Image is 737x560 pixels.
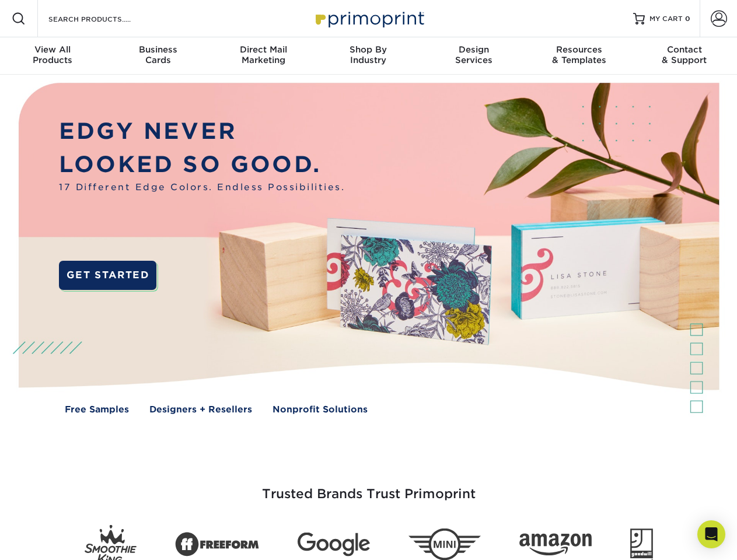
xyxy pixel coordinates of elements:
a: Shop ByIndustry [316,37,421,75]
p: LOOKED SO GOOD. [59,148,345,181]
a: DesignServices [421,37,526,75]
span: Shop By [316,44,421,55]
span: Resources [526,44,631,55]
img: Primoprint [310,6,427,31]
div: Open Intercom Messenger [697,520,725,548]
span: Direct Mail [211,44,316,55]
div: Industry [316,44,421,65]
a: Nonprofit Solutions [273,403,368,416]
div: Services [421,44,526,65]
a: GET STARTED [59,261,156,290]
span: Business [105,44,210,55]
a: Designers + Resellers [149,403,252,416]
span: Design [421,44,526,55]
div: Cards [105,44,210,65]
a: Free Samples [65,403,129,416]
a: Direct MailMarketing [211,37,316,75]
img: Goodwill [630,528,653,560]
p: EDGY NEVER [59,115,345,148]
span: MY CART [649,14,683,24]
a: BusinessCards [105,37,210,75]
span: 0 [685,15,690,23]
input: SEARCH PRODUCTS..... [47,12,161,26]
div: & Templates [526,44,631,65]
a: Contact& Support [632,37,737,75]
img: Amazon [519,534,592,556]
span: Contact [632,44,737,55]
h3: Trusted Brands Trust Primoprint [27,459,710,516]
div: Marketing [211,44,316,65]
span: 17 Different Edge Colors. Endless Possibilities. [59,181,345,194]
img: Google [298,533,370,556]
div: & Support [632,44,737,65]
iframe: Google Customer Reviews [3,524,99,556]
a: Resources& Templates [526,37,631,75]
